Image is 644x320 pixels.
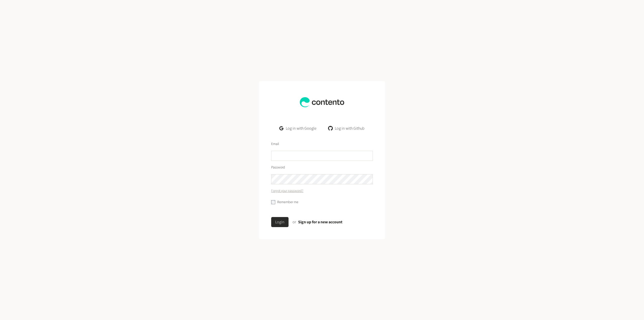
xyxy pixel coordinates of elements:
span: or [293,219,296,225]
label: Remember me [277,200,298,205]
a: Log in with Google [275,123,320,133]
button: Login [271,217,289,227]
label: Password [271,165,285,170]
a: Log in with Github [325,123,369,133]
a: Forgot your password? [271,188,303,194]
a: Sign up for a new account [298,219,342,225]
label: Email [271,141,279,147]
